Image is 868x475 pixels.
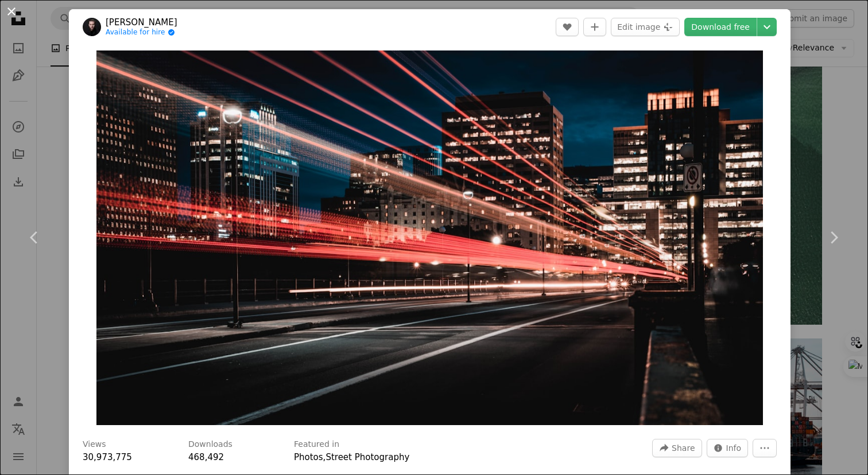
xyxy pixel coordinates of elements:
[83,18,101,36] img: Go to Marc-Olivier Jodoin's profile
[707,439,749,457] button: Stats about this image
[83,452,132,462] span: 30,973,775
[323,452,326,462] span: ,
[96,50,763,425] button: Zoom in on this image
[106,28,177,37] a: Available for hire
[726,439,742,457] span: Info
[325,452,409,462] a: Street Photography
[611,18,680,36] button: Edit image
[83,439,106,450] h3: Views
[294,439,339,450] h3: Featured in
[799,182,868,293] a: Next
[684,18,757,36] a: Download free
[672,439,695,457] span: Share
[652,439,702,457] button: Share this image
[556,18,579,36] button: Like
[188,452,224,462] span: 468,492
[106,17,177,28] a: [PERSON_NAME]
[757,18,777,36] button: Choose download size
[96,50,763,425] img: long exposure photography of road and cars
[294,452,323,462] a: Photos
[753,439,777,457] button: More Actions
[583,18,606,36] button: Add to Collection
[188,439,232,450] h3: Downloads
